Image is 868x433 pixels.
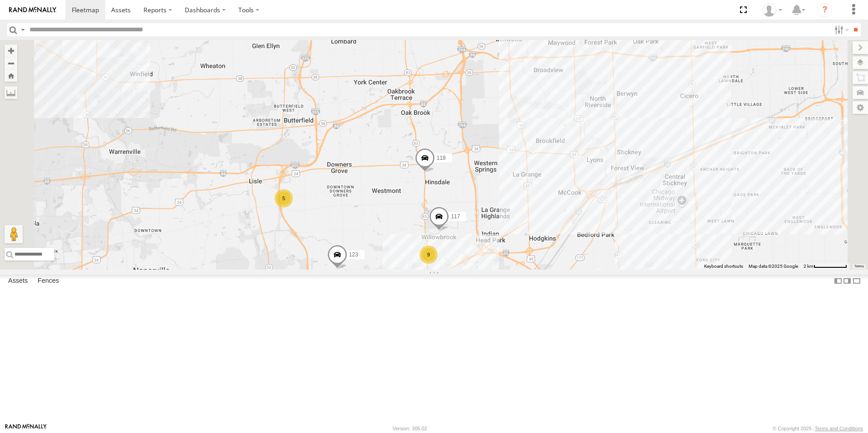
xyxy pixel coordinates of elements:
[5,225,23,243] button: Drag Pegman onto the map to open Street View
[349,251,358,258] span: 123
[5,57,17,69] button: Zoom out
[275,189,293,207] div: 5
[759,3,785,17] div: Ed Pruneda
[815,426,863,431] a: Terms and Conditions
[831,23,850,36] label: Search Filter Options
[854,265,864,268] a: Terms
[853,101,868,114] label: Map Settings
[704,263,743,270] button: Keyboard shortcuts
[451,213,460,220] span: 117
[419,246,438,264] div: 9
[4,275,32,287] label: Assets
[773,426,863,431] div: © Copyright 2025 -
[804,264,814,269] span: 2 km
[33,275,64,287] label: Fences
[19,23,26,36] label: Search Query
[9,7,56,13] img: rand-logo.svg
[833,275,843,288] label: Dock Summary Table to the Left
[5,424,47,433] a: Visit our Website
[801,263,850,270] button: Map Scale: 2 km per 70 pixels
[749,264,798,269] span: Map data ©2025 Google
[437,155,446,161] span: 118
[5,69,17,82] button: Zoom Home
[5,86,17,99] label: Measure
[852,275,861,288] label: Hide Summary Table
[393,426,427,431] div: Version: 305.02
[818,3,832,17] i: ?
[843,275,852,288] label: Dock Summary Table to the Right
[5,44,17,57] button: Zoom in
